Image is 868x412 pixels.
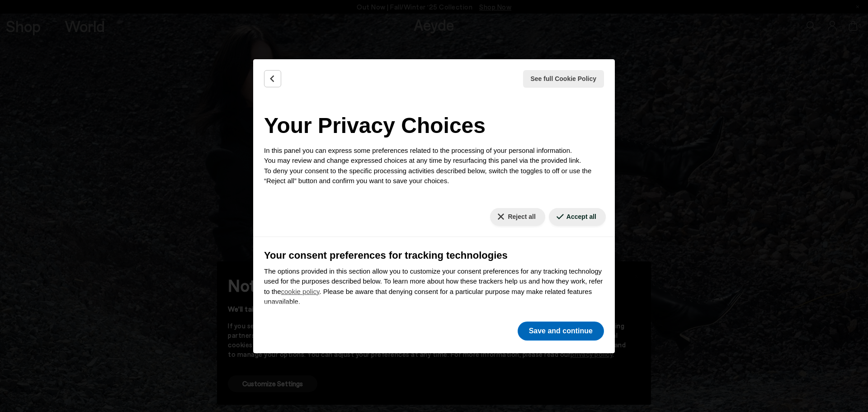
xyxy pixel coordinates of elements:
[264,109,604,142] h2: Your Privacy Choices
[523,70,604,88] button: See full Cookie Policy
[264,266,604,307] p: The options provided in this section allow you to customize your consent preferences for any trac...
[281,288,320,295] a: cookie policy - link opens in a new tab
[518,322,604,341] button: Save and continue
[264,248,604,263] h3: Your consent preferences for tracking technologies
[264,70,281,87] button: Back
[531,74,597,84] span: See full Cookie Policy
[264,146,604,186] p: In this panel you can express some preferences related to the processing of your personal informa...
[490,208,545,226] button: Reject all
[549,208,606,226] button: Accept all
